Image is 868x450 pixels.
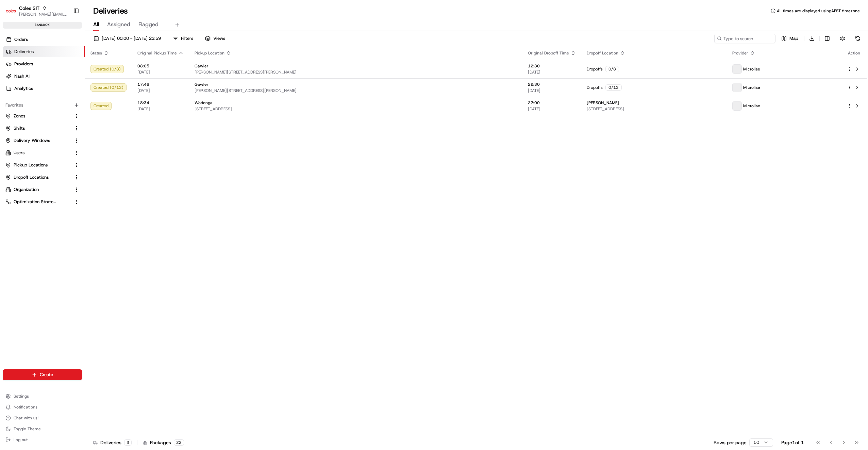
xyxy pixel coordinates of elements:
span: Dropoffs [587,66,603,72]
span: All times are displayed using AEST timezone [777,8,860,14]
div: 0 / 8 [605,66,619,72]
span: Provider [732,50,748,56]
span: Original Dropoff Time [528,50,569,56]
div: 3 [124,439,132,446]
span: Zones [14,113,25,119]
button: Pickup Locations [3,160,82,171]
span: Microlise [743,103,760,109]
a: Organization [5,187,71,193]
span: Dropoffs [587,85,603,90]
span: [DATE] [528,69,576,75]
img: Coles SIT [5,5,16,16]
a: Shifts [5,125,71,131]
div: Packages [143,439,184,446]
a: Analytics [3,83,85,94]
span: Toggle Theme [14,426,41,432]
button: Settings [3,391,82,401]
span: Analytics [14,85,33,92]
span: Flagged [138,20,158,29]
span: Microlise [743,66,760,72]
div: 22 [174,439,184,446]
span: [PERSON_NAME] [587,100,619,106]
button: Dropoff Locations [3,172,82,183]
a: Dropoff Locations [5,174,71,180]
button: Users [3,147,82,158]
p: Rows per page [714,439,747,446]
button: [DATE] 00:00 - [DATE] 23:59 [90,34,164,43]
a: Delivery Windows [5,138,71,144]
span: Gawler [195,63,208,69]
span: [STREET_ADDRESS] [195,106,517,112]
span: [DATE] 00:00 - [DATE] 23:59 [102,35,161,42]
span: Optimization Strategy [14,199,56,205]
span: Notifications [14,404,37,410]
span: 18:34 [137,100,184,106]
span: Organization [14,187,39,193]
span: [PERSON_NAME][STREET_ADDRESS][PERSON_NAME] [195,69,517,75]
button: Optimization Strategy [3,196,82,207]
button: Notifications [3,402,82,412]
button: Create [3,369,82,380]
button: [PERSON_NAME][EMAIL_ADDRESS][PERSON_NAME][PERSON_NAME][DOMAIN_NAME] [19,12,68,17]
span: 08:05 [137,63,184,69]
div: sandbox [3,22,82,29]
a: Optimization Strategy [5,199,71,205]
a: Orders [3,34,85,45]
span: Users [14,150,24,156]
h1: Deliveries [93,5,128,16]
span: Nash AI [14,73,30,79]
span: Wodonga [195,100,213,106]
button: Delivery Windows [3,135,82,146]
span: Shifts [14,125,25,131]
span: Microlise [743,85,760,90]
span: [DATE] [137,106,184,112]
button: Refresh [853,34,863,43]
a: Pickup Locations [5,162,71,168]
span: Original Pickup Time [137,50,177,56]
span: [DATE] [528,106,576,112]
button: Coles SIT [19,5,39,12]
span: [DATE] [137,88,184,93]
span: 17:46 [137,82,184,87]
button: Organization [3,184,82,195]
span: [DATE] [137,69,184,75]
span: 22:00 [528,100,576,106]
span: [PERSON_NAME][STREET_ADDRESS][PERSON_NAME] [195,88,517,93]
button: Views [202,34,228,43]
button: Zones [3,111,82,122]
span: Delivery Windows [14,138,50,144]
span: [DATE] [528,88,576,93]
span: Deliveries [14,49,34,55]
span: Gawler [195,82,208,87]
div: Deliveries [93,439,132,446]
span: [STREET_ADDRESS] [587,106,721,112]
div: Page 1 of 1 [781,439,804,446]
div: Action [847,50,861,56]
span: Status [90,50,102,56]
button: Log out [3,435,82,445]
span: Log out [14,437,28,443]
span: Pickup Locations [14,162,48,168]
div: Favorites [3,100,82,111]
span: Views [213,35,225,42]
a: Users [5,150,71,156]
span: Filters [181,35,193,42]
a: Zones [5,113,71,119]
a: Deliveries [3,46,85,57]
input: Type to search [714,34,775,43]
span: Create [40,372,53,378]
span: Settings [14,393,29,399]
span: Providers [14,61,33,67]
button: Filters [170,34,196,43]
span: 22:30 [528,82,576,87]
button: Toggle Theme [3,424,82,434]
button: Map [778,34,801,43]
span: Pickup Location [195,50,224,56]
span: Orders [14,36,28,43]
button: Chat with us! [3,413,82,423]
a: Providers [3,59,85,69]
a: Nash AI [3,71,85,82]
div: 0 / 13 [605,84,622,91]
